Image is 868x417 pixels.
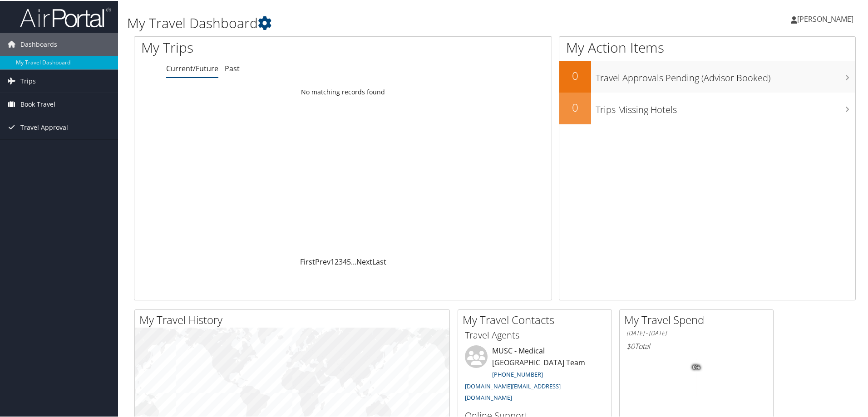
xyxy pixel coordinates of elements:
[166,63,218,73] a: Current/Future
[465,328,605,341] h3: Travel Agents
[339,256,343,266] a: 3
[626,340,635,350] span: $0
[20,115,68,138] span: Travel Approval
[693,364,700,369] tspan: 0%
[351,256,356,266] span: …
[596,66,855,83] h3: Travel Approvals Pending (Advisor Booked)
[356,256,372,266] a: Next
[20,32,57,55] span: Dashboards
[559,60,855,92] a: 0Travel Approvals Pending (Advisor Booked)
[460,344,609,405] li: MUSC - Medical [GEOGRAPHIC_DATA] Team
[225,63,240,73] a: Past
[626,340,766,350] h6: Total
[134,83,552,99] td: No matching records found
[626,328,766,337] h6: [DATE] - [DATE]
[330,256,335,266] a: 1
[624,311,773,327] h2: My Travel Spend
[559,92,855,123] a: 0Trips Missing Hotels
[465,381,561,401] a: [DOMAIN_NAME][EMAIL_ADDRESS][DOMAIN_NAME]
[559,67,591,83] h2: 0
[372,256,386,266] a: Last
[335,256,339,266] a: 2
[20,69,36,92] span: Trips
[596,98,855,115] h3: Trips Missing Hotels
[559,99,591,114] h2: 0
[797,13,853,23] span: [PERSON_NAME]
[127,13,617,32] h1: My Travel Dashboard
[791,5,863,32] a: [PERSON_NAME]
[492,369,543,378] a: [PHONE_NUMBER]
[343,256,347,266] a: 4
[463,311,612,327] h2: My Travel Contacts
[141,37,371,56] h1: My Trips
[20,6,111,27] img: airportal-logo.png
[315,256,330,266] a: Prev
[347,256,351,266] a: 5
[300,256,315,266] a: First
[20,92,55,115] span: Book Travel
[139,311,449,327] h2: My Travel History
[559,37,855,56] h1: My Action Items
